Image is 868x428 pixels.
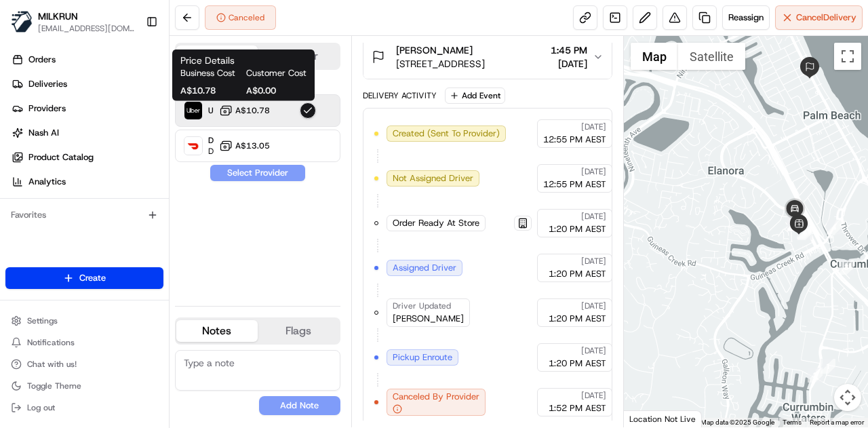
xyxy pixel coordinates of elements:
[797,224,812,239] div: 5
[787,216,802,231] div: 8
[581,211,606,222] span: [DATE]
[208,146,214,157] span: Dropoff ETA
[581,256,606,267] span: [DATE]
[5,5,140,38] button: MILKRUNMILKRUN[EMAIL_ADDRESS][DOMAIN_NAME]
[797,225,812,240] div: 6
[5,49,169,71] a: Orders
[180,67,241,79] span: Business Cost
[543,178,606,191] span: 12:55 PM AEST
[27,337,75,348] span: Notifications
[5,204,163,226] div: Favorites
[728,12,764,24] span: Reassign
[549,313,606,325] span: 1:20 PM AEST
[363,90,437,101] div: Delivery Activity
[5,98,169,119] a: Providers
[363,35,612,79] button: [PERSON_NAME][STREET_ADDRESS]1:45 PM[DATE]
[631,43,678,70] button: Show street map
[246,67,307,79] span: Customer Cost
[184,102,202,119] img: Uber
[5,122,169,144] a: Nash AI
[79,272,106,284] span: Create
[258,45,339,67] button: Provider
[5,171,169,193] a: Analytics
[208,105,214,116] span: Uber
[38,23,135,34] button: [EMAIL_ADDRESS][DOMAIN_NAME]
[246,85,307,97] span: A$0.00
[624,410,702,427] div: Location Not Live
[11,11,33,33] img: MILKRUN
[27,359,77,370] span: Chat with us!
[808,368,823,383] div: 2
[393,313,464,325] span: [PERSON_NAME]
[722,5,770,30] button: Reassign
[38,9,78,23] button: MILKRUN
[27,381,81,391] span: Toggle Theme
[28,176,66,188] span: Analytics
[783,419,802,426] a: Terms
[551,43,587,57] span: 1:45 PM
[821,359,835,374] div: 1
[834,43,861,70] button: Toggle fullscreen view
[5,398,163,417] button: Log out
[184,137,202,155] img: DoorDash Drive
[549,268,606,280] span: 1:20 PM AEST
[834,384,861,411] button: Map camera controls
[627,410,672,427] img: Google
[810,419,864,426] a: Report a map error
[5,73,169,95] a: Deliveries
[208,135,214,146] span: DoorDash Drive
[581,300,606,311] span: [DATE]
[393,351,452,364] span: Pickup Enroute
[627,410,672,427] a: Open this area in Google Maps (opens a new window)
[180,85,241,97] span: A$10.78
[258,320,339,342] button: Flags
[180,54,307,67] h1: Price Details
[5,355,163,374] button: Chat with us!
[27,315,58,326] span: Settings
[701,419,774,426] span: Map data ©2025 Google
[396,57,485,71] span: [STREET_ADDRESS]
[549,357,606,370] span: 1:20 PM AEST
[788,216,803,231] div: 12
[775,5,863,30] button: CancelDelivery
[393,172,473,184] span: Not Assigned Driver
[5,267,163,289] button: Create
[581,166,606,177] span: [DATE]
[5,147,169,168] a: Product Catalog
[827,220,842,235] div: 4
[543,134,606,146] span: 12:55 PM AEST
[219,104,270,117] button: A$10.78
[219,139,270,153] button: A$13.05
[393,217,479,229] span: Order Ready At Store
[393,262,456,274] span: Assigned Driver
[551,57,587,71] span: [DATE]
[393,128,500,140] span: Created (Sent To Provider)
[176,320,258,342] button: Notes
[839,260,854,275] div: 3
[205,5,276,30] button: Canceled
[5,311,163,330] button: Settings
[581,390,606,401] span: [DATE]
[678,43,745,70] button: Show satellite imagery
[393,391,479,403] span: Canceled By Provider
[28,102,66,115] span: Providers
[396,43,473,57] span: [PERSON_NAME]
[28,127,59,139] span: Nash AI
[5,333,163,352] button: Notifications
[28,151,94,163] span: Product Catalog
[581,121,606,132] span: [DATE]
[176,45,258,67] button: Quotes
[549,223,606,235] span: 1:20 PM AEST
[27,402,55,413] span: Log out
[787,216,802,231] div: 11
[5,376,163,395] button: Toggle Theme
[235,140,270,151] span: A$13.05
[28,78,67,90] span: Deliveries
[581,345,606,356] span: [DATE]
[235,105,270,116] span: A$10.78
[549,402,606,414] span: 1:52 PM AEST
[393,300,451,311] span: Driver Updated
